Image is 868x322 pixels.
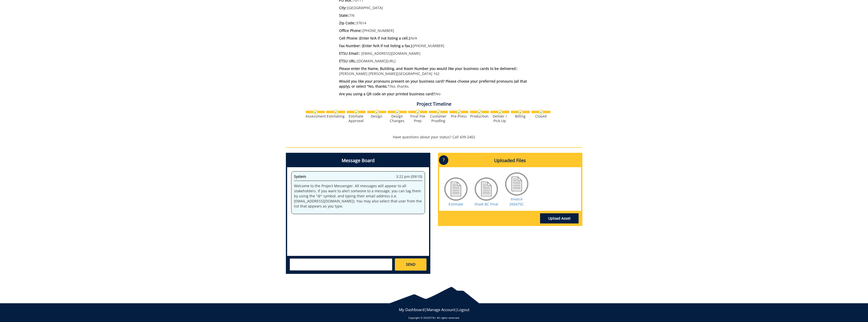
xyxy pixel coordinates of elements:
a: Upload Asset [540,213,579,223]
a: ETSU [429,316,435,319]
p: 37614 [339,21,538,26]
a: Logout [457,307,469,312]
span: City:: [339,5,347,10]
span: Zip Code:: [339,21,356,25]
span: Cell Phone: (Enter N/A if not listing a cell.): [339,36,411,41]
h4: Uploaded Files [439,154,581,167]
p: [EMAIL_ADDRESS][DOMAIN_NAME] [339,51,538,56]
span: 3:22 pm (09/10) [396,174,422,179]
span: SEND [406,262,415,267]
div: Pre-Press [449,114,468,119]
p: Have questions about your status? Call 439-2402 [286,135,582,140]
a: Shaik BC Final [474,202,498,206]
span: ETSU URL:: [339,59,357,63]
p: No, thanks. [339,79,538,89]
a: Invoice 260475C [509,197,524,206]
a: Manage Account [427,307,455,312]
p: [PERSON_NAME] [PERSON_NAME][GEOGRAPHIC_DATA] 162 [339,66,538,76]
a: Estimate [449,202,463,206]
span: Are you using a QR code on your printed business card?: [339,91,436,96]
div: Production [470,114,489,119]
p: Welcome to the Project Messenger. All messages will appear to all stakeholders. If you want to al... [294,183,422,209]
img: checkmark [436,110,441,115]
img: checkmark [354,110,359,115]
h4: Message Board [287,154,429,167]
p: N/A [339,36,538,41]
a: My Dashboard [399,307,424,312]
p: [DOMAIN_NAME][URL] [339,59,538,64]
span: Would you like your pronouns present on your business card? Please choose your preferred pronouns... [339,79,527,89]
h4: Project Timeline [286,102,582,107]
div: Final File Prep [408,114,427,123]
div: Assessment [306,114,325,119]
span: State:: [339,13,350,18]
textarea: messageToSend [290,258,392,271]
img: checkmark [395,110,400,115]
img: checkmark [334,110,338,115]
span: Fax Number: (Enter N/A if not listing a fax.): [339,43,413,48]
div: Customer Proofing [429,114,448,123]
span: System [294,174,306,179]
div: Closed [531,114,550,119]
div: Billing [511,114,530,119]
img: checkmark [457,110,461,115]
img: checkmark [416,110,420,115]
p: [PHONE_NUMBER] [339,43,538,48]
span: ETSU Email:: [339,51,360,56]
p: [GEOGRAPHIC_DATA] [339,5,538,10]
div: Design Changes [388,114,407,123]
p: ? [439,155,448,165]
p: No [339,91,538,97]
a: SEND [395,258,426,271]
img: checkmark [477,110,482,115]
div: Estimate Approval [347,114,366,123]
img: checkmark [518,110,523,115]
img: checkmark [375,110,379,115]
p: TN [339,13,538,18]
span: Please enter the Name, Building, and Room Number you would like your business cards to be deliver... [339,66,518,71]
p: [PHONE_NUMBER] [339,28,538,33]
span: Office Phone:: [339,28,363,33]
img: checkmark [313,110,318,115]
div: Estimating [326,114,345,119]
img: checkmark [539,110,544,115]
div: Deliver / Pick-Up [490,114,509,123]
div: Design [367,114,386,119]
img: checkmark [498,110,503,115]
